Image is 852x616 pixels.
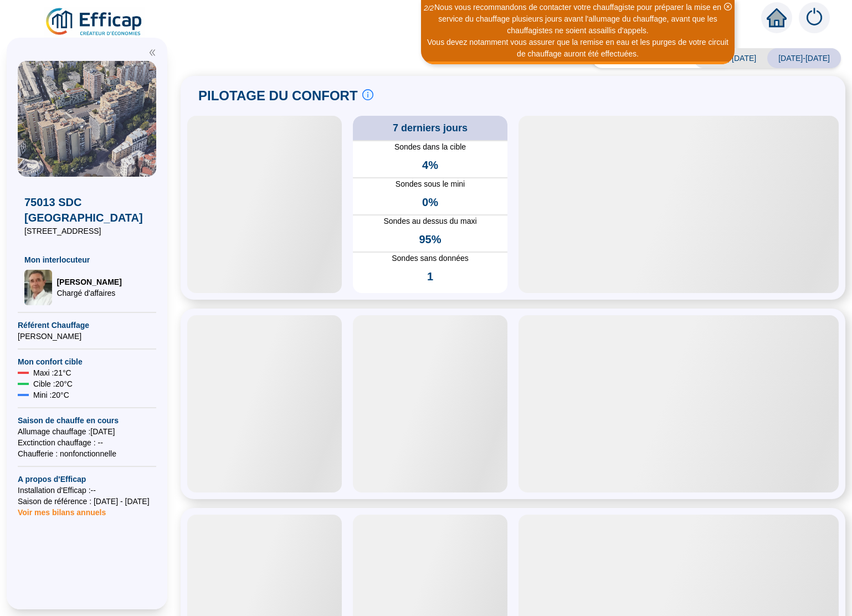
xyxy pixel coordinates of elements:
[422,157,438,173] span: 4%
[24,225,150,237] span: [STREET_ADDRESS]
[57,276,121,288] span: [PERSON_NAME]
[33,378,73,389] span: Cible : 20 °C
[33,389,69,401] span: Mini : 20 °C
[353,178,507,190] span: Sondes sous le mini
[362,89,373,100] span: info-circle
[148,49,156,57] span: double-left
[423,2,733,37] div: Nous vous recommandons de contacter votre chauffagiste pour préparer la mise en service du chauff...
[18,415,156,426] span: Saison de chauffe en cours
[422,194,438,210] span: 0%
[18,474,156,485] span: A propos d'Efficap
[198,87,358,105] span: PILOTAGE DU CONFORT
[57,288,121,299] span: Chargé d'affaires
[18,501,106,517] span: Voir mes bilans annuels
[18,448,156,459] span: Chaufferie : non fonctionnelle
[18,437,156,448] span: Exctinction chauffage : --
[799,2,830,33] img: alerts
[353,253,507,264] span: Sondes sans données
[393,120,468,136] span: 7 derniers jours
[18,356,156,367] span: Mon confort cible
[18,496,156,507] span: Saison de référence : [DATE] - [DATE]
[353,141,507,153] span: Sondes dans la cible
[44,7,145,38] img: efficap energie logo
[353,215,507,227] span: Sondes au dessus du maxi
[18,426,156,437] span: Allumage chauffage : [DATE]
[424,4,434,12] i: 2 / 2
[33,367,71,378] span: Maxi : 21 °C
[427,269,433,284] span: 1
[423,37,733,60] div: Vous devez notamment vous assurer que la remise en eau et les purges de votre circuit de chauffag...
[767,8,787,28] span: home
[24,254,150,265] span: Mon interlocuteur
[24,270,52,305] img: Chargé d'affaires
[419,232,441,247] span: 95%
[24,194,150,225] span: 75013 SDC [GEOGRAPHIC_DATA]
[18,485,156,496] span: Installation d'Efficap : --
[18,320,156,331] span: Référent Chauffage
[767,48,841,68] span: [DATE]-[DATE]
[18,331,156,342] span: [PERSON_NAME]
[724,3,732,11] span: close-circle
